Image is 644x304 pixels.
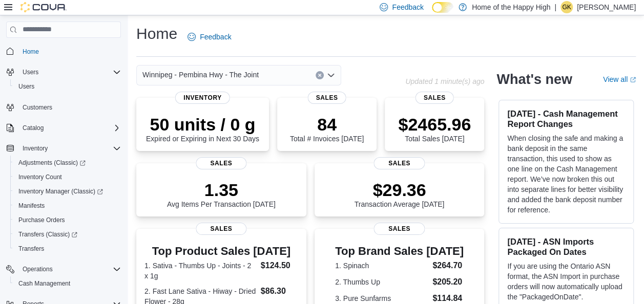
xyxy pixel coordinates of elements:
span: Users [14,80,121,93]
span: Users [18,66,121,78]
span: Cash Management [18,279,70,288]
span: Sales [196,223,246,235]
button: Inventory Count [10,170,125,184]
button: Customers [2,100,125,115]
p: $2465.96 [398,114,471,135]
span: Sales [196,157,246,169]
span: Feedback [200,32,231,42]
p: When closing the safe and making a bank deposit in the same transaction, this used to show as one... [507,133,625,215]
button: Users [10,79,125,94]
span: Catalog [23,124,44,132]
a: Transfers (Classic) [10,227,125,242]
dd: $205.20 [432,276,464,288]
span: Sales [374,223,425,235]
dd: $86.30 [261,285,298,297]
a: Transfers (Classic) [14,228,81,241]
span: Transfers [18,245,44,253]
a: Feedback [183,27,235,47]
span: Inventory Manager (Classic) [14,185,121,198]
button: Clear input [316,71,324,79]
span: Purchase Orders [18,216,65,224]
button: Cash Management [10,276,125,291]
h3: [DATE] - ASN Imports Packaged On Dates [507,236,625,257]
div: Total Sales [DATE] [398,114,471,143]
span: Users [18,82,34,91]
h2: What's new [496,71,572,88]
button: Operations [18,263,57,275]
span: Users [23,68,38,76]
h3: [DATE] - Cash Management Report Changes [507,108,625,129]
span: Operations [23,265,53,273]
span: Winnipeg - Pembina Hwy - The Joint [142,69,259,81]
span: Customers [23,103,52,112]
p: [PERSON_NAME] [577,1,636,13]
span: Feedback [392,2,423,12]
button: Inventory [2,141,125,156]
button: Catalog [2,121,125,135]
span: Inventory [18,142,121,155]
button: Catalog [18,122,48,134]
span: Customers [18,101,121,114]
span: Sales [308,92,346,104]
a: Manifests [14,200,49,212]
h3: Top Brand Sales [DATE] [335,245,464,257]
button: Operations [2,262,125,276]
span: Adjustments (Classic) [14,157,121,169]
span: Inventory Count [14,171,121,183]
a: Users [14,80,38,93]
div: Avg Items Per Transaction [DATE] [167,180,276,208]
a: Cash Management [14,277,74,290]
p: 1.35 [167,180,276,200]
img: Cova [20,2,67,12]
span: Cash Management [14,277,121,290]
span: Operations [18,263,121,275]
a: Purchase Orders [14,214,69,226]
span: Transfers [14,243,121,255]
button: Transfers [10,242,125,256]
button: Inventory [18,142,52,155]
span: Inventory Manager (Classic) [18,187,103,196]
span: Catalog [18,122,121,134]
dt: 1. Spinach [335,260,428,271]
button: Users [18,66,43,78]
button: Purchase Orders [10,213,125,227]
input: Dark Mode [432,2,453,13]
span: Inventory Count [18,173,62,181]
div: Expired or Expiring in Next 30 Days [146,114,259,143]
dt: 3. Pure Sunfarms [335,293,428,303]
a: Adjustments (Classic) [10,156,125,170]
a: Inventory Manager (Classic) [14,185,107,198]
dt: 2. Thumbs Up [335,277,428,287]
div: Total # Invoices [DATE] [290,114,364,143]
p: If you are using the Ontario ASN format, the ASN Import in purchase orders will now automatically... [507,261,625,302]
span: Home [18,45,121,58]
span: Purchase Orders [14,214,121,226]
button: Open list of options [327,71,335,79]
a: Inventory Manager (Classic) [10,184,125,199]
p: 84 [290,114,364,135]
div: Gaganpreet Kaur [560,1,573,13]
p: Updated 1 minute(s) ago [405,77,484,85]
a: Home [18,46,43,58]
span: GK [562,1,571,13]
span: Inventory [23,144,48,153]
dd: $264.70 [432,259,464,272]
a: View allExternal link [603,75,636,83]
span: Transfers (Classic) [14,228,121,241]
span: Transfers (Classic) [18,230,77,238]
h3: Top Product Sales [DATE] [144,245,298,257]
a: Customers [18,101,56,114]
span: Manifests [18,202,45,210]
span: Sales [416,92,454,104]
button: Users [2,65,125,79]
dt: 1. Sativa - Thumbs Up - Joints - 2 x 1g [144,260,257,281]
div: Transaction Average [DATE] [355,180,445,208]
button: Home [2,44,125,59]
span: Adjustments (Classic) [18,159,86,167]
a: Adjustments (Classic) [14,157,90,169]
a: Inventory Count [14,171,66,183]
a: Transfers [14,243,48,255]
p: Home of the Happy High [472,1,550,13]
p: 50 units / 0 g [146,114,259,135]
